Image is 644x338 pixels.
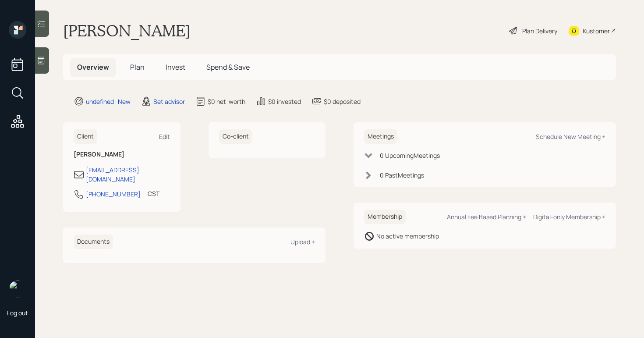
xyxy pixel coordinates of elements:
[159,132,170,141] div: Edit
[130,62,145,72] span: Plan
[7,309,28,317] div: Log out
[63,21,191,40] h1: [PERSON_NAME]
[376,231,439,241] div: No active membership
[77,62,109,72] span: Overview
[290,238,315,246] div: Upload +
[148,189,159,198] div: CST
[74,151,170,158] h6: [PERSON_NAME]
[74,129,97,144] h6: Client
[533,213,605,221] div: Digital-only Membership +
[447,213,526,221] div: Annual Fee Based Planning +
[86,97,131,106] div: undefined · New
[153,97,185,106] div: Set advisor
[9,281,26,298] img: aleksandra-headshot.png
[364,210,406,224] h6: Membership
[324,97,361,106] div: $0 deposited
[522,26,557,36] div: Plan Delivery
[536,132,605,141] div: Schedule New Meeting +
[166,62,185,72] span: Invest
[583,26,610,36] div: Kustomer
[380,151,440,160] div: 0 Upcoming Meeting s
[86,189,141,199] div: [PHONE_NUMBER]
[219,129,252,144] h6: Co-client
[86,165,170,184] div: [EMAIL_ADDRESS][DOMAIN_NAME]
[74,235,113,249] h6: Documents
[206,62,250,72] span: Spend & Save
[380,171,424,180] div: 0 Past Meeting s
[208,97,245,106] div: $0 net-worth
[268,97,301,106] div: $0 invested
[364,129,397,144] h6: Meetings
